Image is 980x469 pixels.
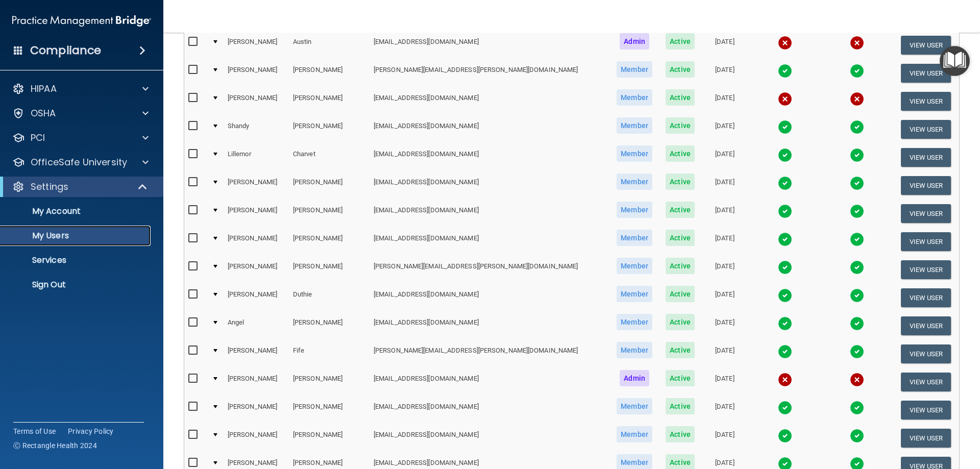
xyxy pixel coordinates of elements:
[701,200,749,228] td: [DATE]
[30,43,101,58] h4: Compliance
[701,143,749,171] td: [DATE]
[778,176,792,190] img: tick.e7d51cea.svg
[7,206,146,216] p: My Account
[617,89,652,106] span: Member
[224,115,289,143] td: Shandy
[13,440,97,451] span: Ⓒ Rectangle Health 2024
[370,31,610,59] td: [EMAIL_ADDRESS][DOMAIN_NAME]
[778,232,792,246] img: tick.e7d51cea.svg
[224,284,289,312] td: [PERSON_NAME]
[31,107,56,119] p: OSHA
[370,59,610,87] td: [PERSON_NAME][EMAIL_ADDRESS][PERSON_NAME][DOMAIN_NAME]
[617,61,652,78] span: Member
[370,115,610,143] td: [EMAIL_ADDRESS][DOMAIN_NAME]
[666,398,695,414] span: Active
[224,228,289,256] td: [PERSON_NAME]
[289,312,370,340] td: [PERSON_NAME]
[289,171,370,200] td: [PERSON_NAME]
[666,145,695,162] span: Active
[224,424,289,452] td: [PERSON_NAME]
[370,396,610,424] td: [EMAIL_ADDRESS][DOMAIN_NAME]
[666,174,695,190] span: Active
[224,171,289,200] td: [PERSON_NAME]
[666,202,695,218] span: Active
[370,200,610,228] td: [EMAIL_ADDRESS][DOMAIN_NAME]
[901,120,951,139] button: View User
[224,256,289,284] td: [PERSON_NAME]
[666,89,695,106] span: Active
[31,156,127,168] p: OfficeSafe University
[701,115,749,143] td: [DATE]
[850,92,864,106] img: cross.ca9f0e7f.svg
[901,260,951,279] button: View User
[778,429,792,443] img: tick.e7d51cea.svg
[224,340,289,368] td: [PERSON_NAME]
[778,373,792,387] img: cross.ca9f0e7f.svg
[701,368,749,396] td: [DATE]
[701,312,749,340] td: [DATE]
[12,107,149,119] a: OSHA
[620,33,649,50] span: Admin
[666,314,695,330] span: Active
[701,171,749,200] td: [DATE]
[901,148,951,167] button: View User
[370,312,610,340] td: [EMAIL_ADDRESS][DOMAIN_NAME]
[778,64,792,78] img: tick.e7d51cea.svg
[31,83,57,95] p: HIPAA
[289,59,370,87] td: [PERSON_NAME]
[12,181,148,193] a: Settings
[7,280,146,290] p: Sign Out
[68,426,114,436] a: Privacy Policy
[12,132,149,144] a: PCI
[617,145,652,162] span: Member
[289,143,370,171] td: Charvet
[778,288,792,303] img: tick.e7d51cea.svg
[850,204,864,218] img: tick.e7d51cea.svg
[617,426,652,442] span: Member
[901,288,951,307] button: View User
[617,117,652,134] span: Member
[701,396,749,424] td: [DATE]
[778,344,792,359] img: tick.e7d51cea.svg
[289,200,370,228] td: [PERSON_NAME]
[701,228,749,256] td: [DATE]
[617,314,652,330] span: Member
[666,370,695,386] span: Active
[701,87,749,115] td: [DATE]
[617,174,652,190] span: Member
[7,255,146,265] p: Services
[224,59,289,87] td: [PERSON_NAME]
[224,31,289,59] td: [PERSON_NAME]
[850,148,864,162] img: tick.e7d51cea.svg
[901,64,951,83] button: View User
[901,316,951,335] button: View User
[224,396,289,424] td: [PERSON_NAME]
[12,156,149,168] a: OfficeSafe University
[370,340,610,368] td: [PERSON_NAME][EMAIL_ADDRESS][PERSON_NAME][DOMAIN_NAME]
[778,148,792,162] img: tick.e7d51cea.svg
[289,396,370,424] td: [PERSON_NAME]
[7,231,146,241] p: My Users
[850,120,864,134] img: tick.e7d51cea.svg
[31,132,45,144] p: PCI
[666,426,695,442] span: Active
[289,87,370,115] td: [PERSON_NAME]
[224,143,289,171] td: Lillemor
[850,344,864,359] img: tick.e7d51cea.svg
[850,316,864,331] img: tick.e7d51cea.svg
[701,256,749,284] td: [DATE]
[13,426,56,436] a: Terms of Use
[701,424,749,452] td: [DATE]
[901,232,951,251] button: View User
[289,256,370,284] td: [PERSON_NAME]
[901,344,951,363] button: View User
[778,401,792,415] img: tick.e7d51cea.svg
[701,340,749,368] td: [DATE]
[224,200,289,228] td: [PERSON_NAME]
[370,87,610,115] td: [EMAIL_ADDRESS][DOMAIN_NAME]
[289,368,370,396] td: [PERSON_NAME]
[803,397,968,437] iframe: Drift Widget Chat Controller
[666,117,695,134] span: Active
[617,230,652,246] span: Member
[289,284,370,312] td: Duthie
